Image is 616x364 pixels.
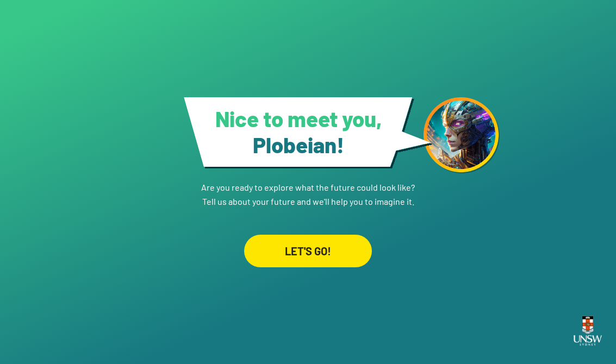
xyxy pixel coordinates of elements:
[201,168,415,209] p: Are you ready to explore what the future could look like? Tell us about your future and we'll hel...
[253,131,344,158] span: Plobeian !
[244,235,372,267] div: LET'S GO!
[569,310,606,352] img: UNSW
[424,97,500,173] img: android
[244,209,372,267] a: LET'S GO!
[198,105,399,158] h1: Nice to meet you,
